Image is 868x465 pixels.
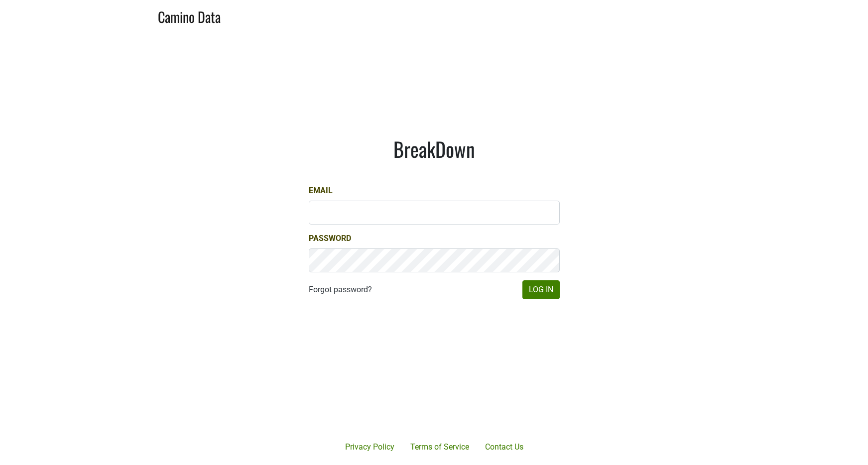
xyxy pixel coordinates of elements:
a: Privacy Policy [337,437,402,457]
h1: BreakDown [309,137,560,161]
a: Camino Data [158,4,221,27]
label: Email [309,185,333,197]
label: Password [309,232,351,244]
button: Log In [522,280,560,299]
a: Contact Us [477,437,531,457]
a: Terms of Service [402,437,477,457]
a: Forgot password? [309,284,372,296]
